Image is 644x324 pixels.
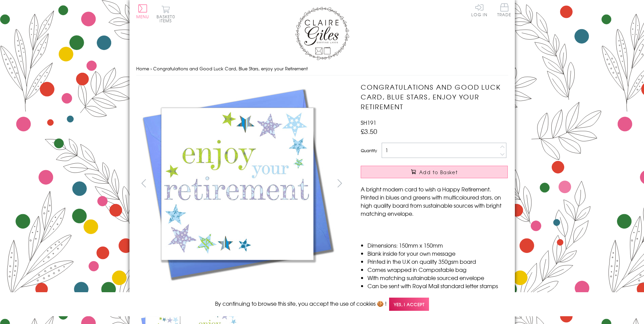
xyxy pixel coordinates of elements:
[419,169,458,176] span: Add to Basket
[136,62,508,76] nav: breadcrumbs
[361,147,377,154] label: Quantity
[136,65,149,72] a: Home
[367,274,508,282] li: With matching sustainable sourced envelope
[361,166,508,178] button: Add to Basket
[136,82,339,285] img: Congratulations and Good Luck Card, Blue Stars, enjoy your Retirement
[150,65,152,72] span: ›
[361,82,508,111] h1: Congratulations and Good Luck Card, Blue Stars, enjoy your Retirement
[367,282,508,290] li: Can be sent with Royal Mail standard letter stamps
[136,4,149,19] button: Menu
[160,14,175,24] span: 0 items
[471,3,487,17] a: Log In
[136,176,151,191] button: prev
[367,265,508,274] li: Comes wrapped in Compostable bag
[389,298,429,311] span: Yes, I accept
[367,249,508,257] li: Blank inside for your own message
[136,14,149,20] span: Menu
[497,3,511,17] span: Trade
[361,185,508,217] p: A bright modern card to wish a Happy Retirement. Printed in blues and greens with multicoloured s...
[157,5,175,23] button: Basket0 items
[332,176,347,191] button: next
[367,241,508,249] li: Dimensions: 150mm x 150mm
[361,126,377,136] span: £3.50
[295,7,349,60] img: Claire Giles Greetings Cards
[361,118,376,126] span: SH191
[367,257,508,265] li: Printed in the U.K on quality 350gsm board
[153,65,308,72] span: Congratulations and Good Luck Card, Blue Stars, enjoy your Retirement
[497,3,511,18] a: Trade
